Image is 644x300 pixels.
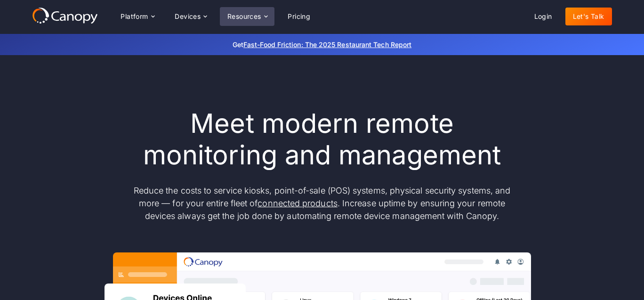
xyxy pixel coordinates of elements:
div: Platform [121,13,148,20]
a: Let's Talk [565,8,612,25]
a: Fast-Food Friction: The 2025 Restaurant Tech Report [243,41,411,49]
div: Resources [220,7,274,26]
h1: Meet modern remote monitoring and management [124,108,520,171]
p: Reduce the costs to service kiosks, point-of-sale (POS) systems, physical security systems, and m... [124,184,520,222]
p: Get [91,40,553,49]
a: Pricing [280,8,318,25]
div: Platform [113,7,161,26]
a: connected products [258,198,337,208]
div: Resources [227,13,261,20]
div: Devices [175,13,201,20]
a: Login [527,8,560,25]
div: Devices [167,7,214,26]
